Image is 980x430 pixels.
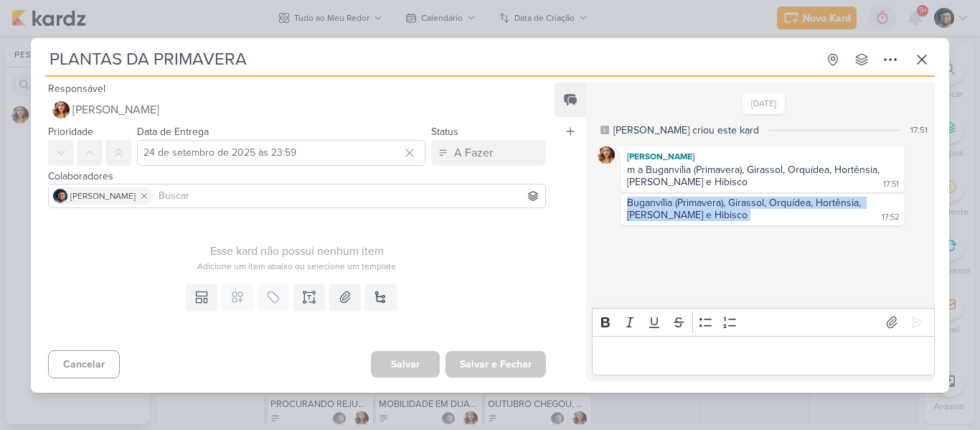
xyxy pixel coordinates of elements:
[70,190,136,202] span: [PERSON_NAME]
[53,189,67,203] img: Eduardo Pinheiro
[882,212,899,223] div: 17:52
[72,101,159,118] span: [PERSON_NAME]
[592,308,935,336] div: Editor toolbar
[52,101,70,118] img: Thaís Leite
[137,126,209,138] label: Data de Entrega
[598,146,615,164] img: Thaís Leite
[883,179,899,190] div: 17:51
[45,47,817,73] input: Kard Sem Título
[137,140,425,166] input: Select a date
[48,260,546,273] div: Adicione um item abaixo ou selecione um template
[431,126,458,138] label: Status
[627,164,882,188] div: m a Buganvília (Primavera), Girassol, Orquídea, Hortênsia, [PERSON_NAME] e Hibisco
[623,149,902,164] div: [PERSON_NAME]
[48,350,120,378] button: Cancelar
[454,144,493,162] div: A Fazer
[48,97,546,123] button: [PERSON_NAME]
[48,126,93,138] label: Prioridade
[592,336,935,375] div: Editor editing area: main
[48,243,546,260] div: Esse kard não possui nenhum item
[431,140,546,166] button: A Fazer
[613,123,759,138] div: [PERSON_NAME] criou este kard
[627,197,864,221] div: Buganvília (Primavera), Girassol, Orquídea, Hortênsia, [PERSON_NAME] e Hibisco
[910,123,928,136] div: 17:51
[48,169,546,184] div: Colaboradores
[48,83,105,95] label: Responsável
[156,187,542,205] input: Buscar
